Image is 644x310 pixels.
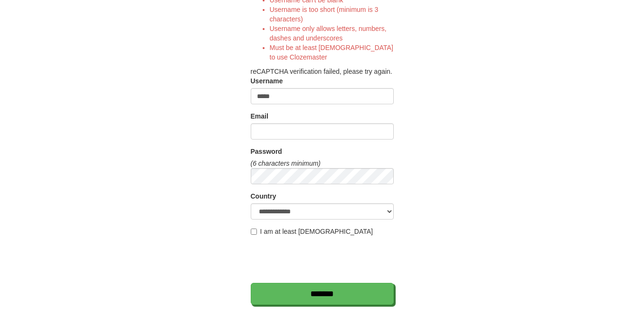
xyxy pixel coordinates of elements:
[270,24,394,43] li: Username only allows letters, numbers, dashes and underscores
[270,43,394,62] li: Must be at least [DEMOGRAPHIC_DATA] to use Clozemaster
[251,111,268,121] label: Email
[251,229,257,235] input: I am at least [DEMOGRAPHIC_DATA]
[251,160,321,167] em: (6 characters minimum)
[251,191,276,201] label: Country
[251,147,282,156] label: Password
[251,241,396,278] iframe: reCAPTCHA
[270,5,394,24] li: Username is too short (minimum is 3 characters)
[251,76,283,86] label: Username
[251,227,373,236] label: I am at least [DEMOGRAPHIC_DATA]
